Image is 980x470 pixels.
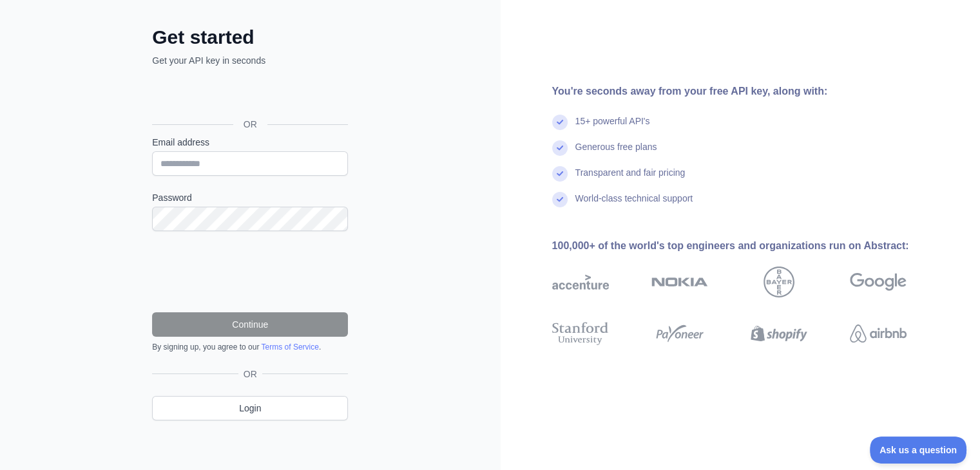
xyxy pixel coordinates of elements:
[261,343,318,352] a: Terms of Service
[152,396,348,420] a: Login
[152,312,348,337] button: Continue
[552,192,568,207] img: check mark
[552,84,948,99] div: You're seconds away from your free API key, along with:
[850,267,907,297] img: google
[751,319,807,348] img: shopify
[152,136,348,149] label: Email address
[233,118,267,131] span: OR
[575,140,657,166] div: Generous free plans
[152,54,348,67] p: Get your API key in seconds
[651,267,708,297] img: nokia
[850,319,907,348] img: airbnb
[152,26,348,49] h2: Get started
[152,191,348,204] label: Password
[152,342,348,352] div: By signing up, you agree to our .
[152,247,348,297] iframe: reCAPTCHA
[552,238,948,254] div: 100,000+ of the world's top engineers and organizations run on Abstract:
[870,437,967,464] iframe: Toggle Customer Support
[552,319,609,348] img: stanford university
[552,115,568,130] img: check mark
[238,368,262,381] span: OR
[552,140,568,156] img: check mark
[651,319,708,348] img: payoneer
[575,192,693,218] div: World-class technical support
[146,81,352,109] iframe: Nút Đăng nhập bằng Google
[764,267,794,297] img: bayer
[552,267,609,297] img: accenture
[575,115,650,140] div: 15+ powerful API's
[552,166,568,182] img: check mark
[575,166,686,192] div: Transparent and fair pricing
